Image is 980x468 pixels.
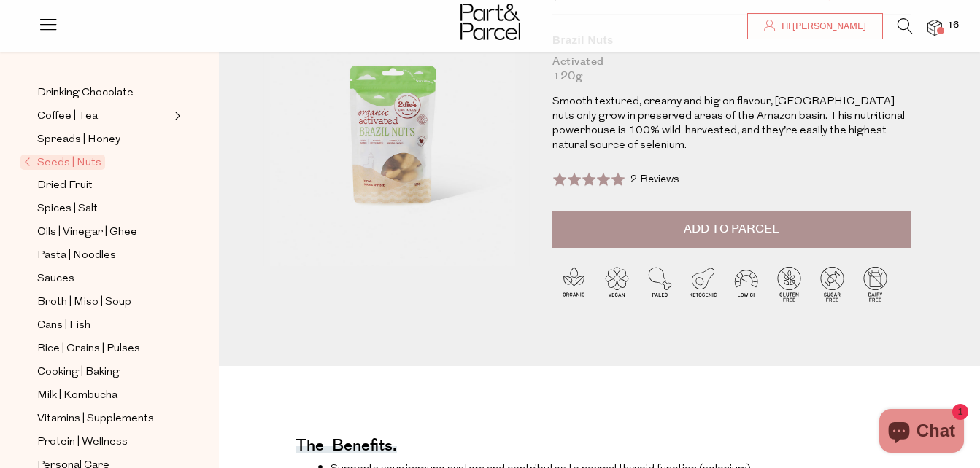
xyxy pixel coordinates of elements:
a: Broth | Miso | Soup [37,293,170,311]
a: Hi [PERSON_NAME] [747,13,883,39]
button: Expand/Collapse Coffee | Tea [171,107,181,125]
a: Dried Fruit [37,176,170,195]
p: Smooth textured, creamy and big on flavour, [GEOGRAPHIC_DATA] nuts only grow in preserved areas o... [552,95,911,153]
h4: The benefits. [296,442,397,453]
a: Cooking | Baking [37,363,170,381]
a: Cans | Fish [37,316,170,335]
a: Protein | Wellness [37,433,170,451]
span: Protein | Wellness [37,434,128,451]
img: P_P-ICONS-Live_Bec_V11_Low_Gi.svg [725,262,768,305]
span: Add to Parcel [684,221,779,238]
button: Add to Parcel [552,211,911,248]
a: Drinking Chocolate [37,84,170,102]
span: Vitamins | Supplements [37,410,154,428]
a: Coffee | Tea [37,107,170,125]
img: Part&Parcel [460,4,520,40]
span: Oils | Vinegar | Ghee [37,224,137,241]
img: P_P-ICONS-Live_Bec_V11_Sugar_Free.svg [811,262,854,305]
img: P_P-ICONS-Live_Bec_V11_Ketogenic.svg [682,262,725,305]
a: Spreads | Honey [37,130,170,149]
span: 16 [944,19,962,32]
a: Sauces [37,270,170,288]
img: P_P-ICONS-Live_Bec_V11_Gluten_Free.svg [768,262,811,305]
div: Activated 120g [552,55,911,84]
span: Sauces [37,270,74,288]
img: P_P-ICONS-Live_Bec_V11_Paleo.svg [638,262,682,305]
span: Cans | Fish [37,317,90,335]
span: Rice | Grains | Pulses [37,340,140,358]
span: Hi [PERSON_NAME] [778,20,866,33]
img: P_P-ICONS-Live_Bec_V11_Dairy_Free.svg [854,262,897,305]
span: Spices | Salt [37,200,98,218]
a: Oils | Vinegar | Ghee [37,223,170,241]
a: Spices | Salt [37,200,170,218]
span: Milk | Kombucha [37,387,117,405]
img: P_P-ICONS-Live_Bec_V11_Vegan.svg [595,262,638,305]
span: Broth | Miso | Soup [37,294,131,311]
span: Pasta | Noodles [37,247,116,265]
span: Coffee | Tea [37,108,98,125]
span: 2 Reviews [630,174,679,185]
span: Seeds | Nuts [20,155,105,170]
a: Milk | Kombucha [37,386,170,405]
a: Rice | Grains | Pulses [37,340,170,358]
span: Spreads | Honey [37,131,120,149]
img: P_P-ICONS-Live_Bec_V11_Organic.svg [552,262,595,305]
span: Dried Fruit [37,177,93,195]
inbox-online-store-chat: Shopify online store chat [875,409,968,456]
span: Cooking | Baking [37,364,120,381]
span: Drinking Chocolate [37,85,134,102]
a: Vitamins | Supplements [37,410,170,428]
a: Seeds | Nuts [24,154,170,171]
a: Pasta | Noodles [37,246,170,265]
a: 16 [927,20,942,35]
